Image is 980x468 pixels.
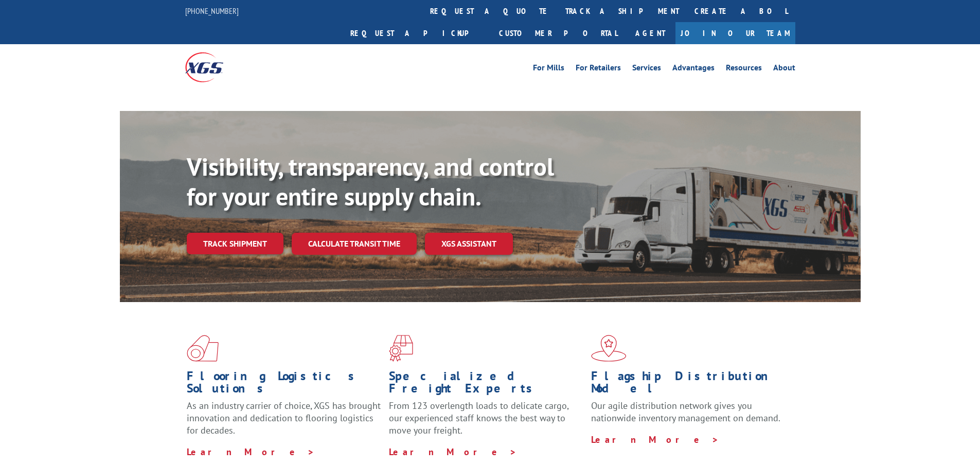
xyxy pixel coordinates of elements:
[292,233,417,255] a: Calculate transit time
[187,370,381,400] h1: Flooring Logistics Solutions
[389,370,583,400] h1: Specialized Freight Experts
[425,233,513,255] a: XGS ASSISTANT
[591,400,780,424] span: Our agile distribution network gives you nationwide inventory management on demand.
[625,22,675,44] a: Agent
[591,335,627,362] img: xgs-icon-flagship-distribution-model-red
[389,400,583,445] p: From 123 overlength loads to delicate cargo, our experienced staff knows the best way to move you...
[591,434,719,445] a: Learn More >
[343,22,491,44] a: Request a pickup
[185,6,239,16] a: [PHONE_NUMBER]
[632,64,661,75] a: Services
[675,22,795,44] a: Join Our Team
[491,22,625,44] a: Customer Portal
[389,446,517,458] a: Learn More >
[187,446,315,458] a: Learn More >
[773,64,795,75] a: About
[726,64,762,75] a: Resources
[576,64,621,75] a: For Retailers
[187,400,381,436] span: As an industry carrier of choice, XGS has brought innovation and dedication to flooring logistics...
[672,64,715,75] a: Advantages
[389,335,413,362] img: xgs-icon-focused-on-flooring-red
[591,370,786,400] h1: Flagship Distribution Model
[187,151,554,212] b: Visibility, transparency, and control for your entire supply chain.
[533,64,564,75] a: For Mills
[187,335,219,362] img: xgs-icon-total-supply-chain-intelligence-red
[187,233,283,254] a: Track shipment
